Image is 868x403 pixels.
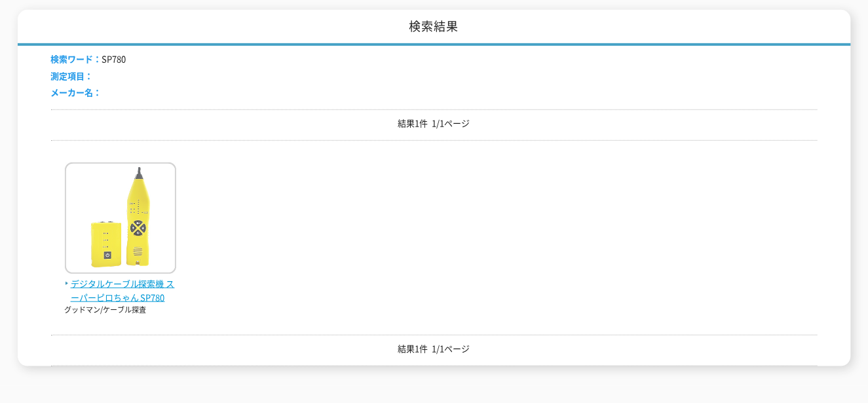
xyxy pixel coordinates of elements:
[51,52,102,65] span: 検索ワード：
[51,86,102,98] span: メーカー名：
[51,52,126,66] li: SP780
[65,163,176,277] img: SP780
[65,305,176,316] p: グッドマン/ケーブル探査
[51,69,94,82] span: 測定項目：
[51,342,818,356] p: 結果1件 1/1ページ
[18,10,851,46] h1: 検索結果
[65,277,176,305] span: デジタルケーブル探索機 スーパーピロちゃん SP780
[51,117,818,130] p: 結果1件 1/1ページ
[65,263,176,304] a: デジタルケーブル探索機 スーパーピロちゃん SP780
